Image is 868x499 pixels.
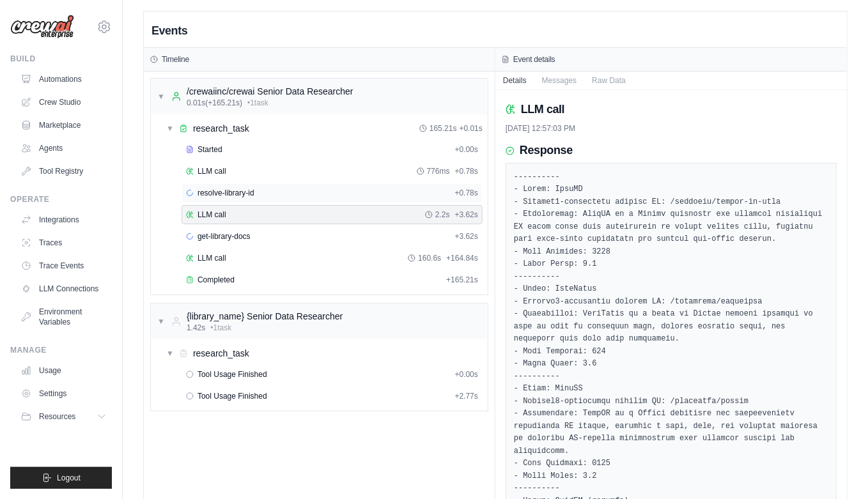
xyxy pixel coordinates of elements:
iframe: Chat Widget [804,438,868,499]
div: research_task [193,122,249,135]
img: Logo [10,15,74,39]
span: Completed [198,275,235,285]
a: Marketplace [15,115,112,135]
button: Resources [15,406,112,427]
h3: Timeline [162,54,189,65]
span: + 0.78s [455,188,478,198]
button: Messages [534,72,585,89]
span: 160.6s [418,253,441,263]
span: 1.42s [187,323,205,333]
a: Automations [15,69,112,89]
span: LLM call [198,166,226,176]
span: Resources [39,411,75,422]
button: Details [495,72,534,89]
span: Logout [57,473,81,483]
span: 0.01s (+165.21s) [187,98,242,108]
h3: Event details [513,54,555,65]
h2: LLM call [521,100,564,118]
span: 165.21s [430,123,457,134]
div: [DATE] 12:57:03 PM [506,123,837,134]
a: Traces [15,233,112,253]
div: /crewaiinc/crewai Senior Data Researcher [187,85,353,98]
a: Tool Registry [15,161,112,181]
span: resolve-library-id [198,188,254,198]
span: Started [198,144,222,155]
span: • 1 task [247,98,268,108]
span: + 0.00s [455,144,478,155]
span: LLM call [198,210,226,220]
a: Agents [15,138,112,158]
a: Environment Variables [15,302,112,332]
h3: Response [520,144,573,158]
div: {library_name} Senior Data Researcher [187,310,343,323]
a: Settings [15,383,112,404]
span: + 165.21s [446,275,478,285]
button: Raw Data [584,72,633,89]
a: Integrations [15,210,112,230]
span: 776ms [427,166,450,176]
span: get-library-docs [198,231,251,242]
div: Operate [10,194,112,204]
a: Trace Events [15,256,112,276]
span: + 2.77s [455,391,478,401]
span: ▼ [157,316,165,326]
span: • 1 task [210,323,231,333]
span: ▼ [166,123,174,134]
h2: Events [151,22,187,40]
a: LLM Connections [15,279,112,299]
span: + 0.00s [455,369,478,380]
span: 2.2s [435,210,450,220]
a: Crew Studio [15,92,112,112]
div: research_task [193,347,249,360]
span: + 164.84s [446,253,478,263]
span: + 0.01s [460,123,483,134]
button: Logout [10,467,112,489]
div: Build [10,54,112,64]
span: Tool Usage Finished [198,369,267,380]
span: Tool Usage Finished [198,391,267,401]
span: ▼ [166,348,174,358]
a: Usage [15,360,112,381]
span: + 0.78s [455,166,478,176]
span: ▼ [157,91,165,102]
span: + 3.62s [455,210,478,220]
span: LLM call [198,253,226,263]
span: + 3.62s [455,231,478,242]
div: Manage [10,345,112,355]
